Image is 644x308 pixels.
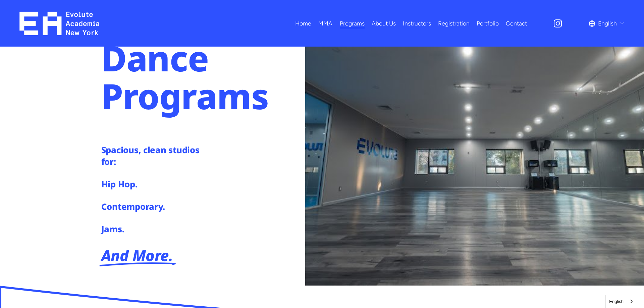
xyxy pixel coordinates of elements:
a: Instructors [403,17,431,29]
div: language picker [589,17,625,29]
em: And More. [101,245,173,265]
span: Programs [340,18,365,29]
aside: Language selected: English [605,295,637,308]
img: EA [19,12,100,35]
a: folder dropdown [340,17,365,29]
a: Portfolio [477,17,499,29]
h1: Dance Programs [101,39,302,115]
a: Home [295,17,311,29]
a: Instagram [553,18,563,28]
a: Registration [438,17,470,29]
a: Contact [506,17,527,29]
a: About Us [372,17,396,29]
a: English [606,295,637,308]
h4: Hip Hop. [101,178,209,190]
h4: Contemporary. [101,201,209,212]
span: English [598,18,617,29]
h4: Jams. [101,223,209,235]
h4: Spacious, clean studios for: [101,144,209,168]
a: folder dropdown [318,17,332,29]
span: MMA [318,18,332,29]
